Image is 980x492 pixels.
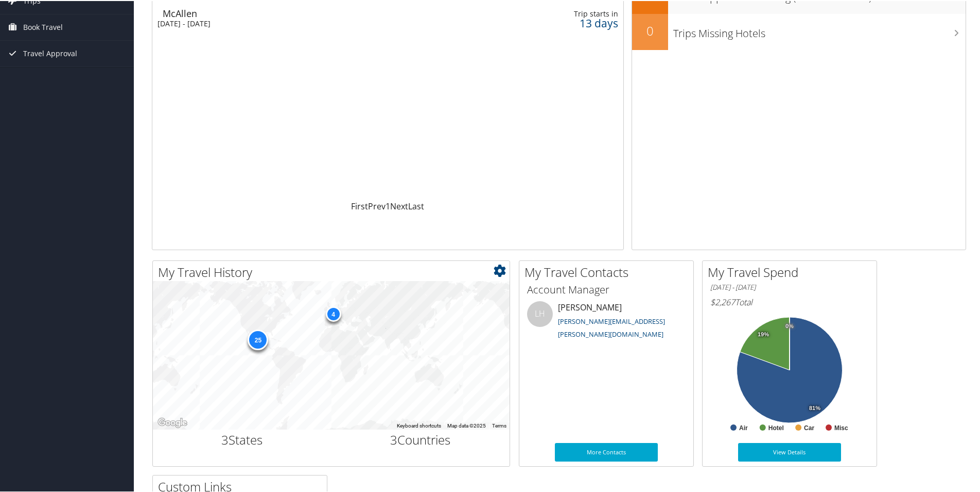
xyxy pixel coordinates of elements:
tspan: 19% [758,331,769,337]
h2: My Travel History [158,263,510,280]
a: 1 [386,200,390,211]
h3: Account Manager [527,282,686,296]
text: Hotel [768,423,784,431]
a: Last [408,200,424,211]
span: Travel Approval [23,40,77,65]
text: Misc [834,423,848,431]
text: Car [804,423,814,431]
h6: Total [710,296,869,307]
span: $2,267 [710,296,735,307]
h6: [DATE] - [DATE] [710,282,869,291]
li: [PERSON_NAME] [522,300,691,342]
button: Keyboard shortcuts [397,421,441,429]
span: 3 [221,430,229,447]
div: 4 [325,305,341,321]
a: [PERSON_NAME][EMAIL_ADDRESS][PERSON_NAME][DOMAIN_NAME] [558,316,665,338]
a: Prev [368,200,386,211]
div: LH [527,300,553,326]
h3: Trips Missing Hotels [673,20,966,40]
a: 0Trips Missing Hotels [632,13,966,49]
tspan: 81% [809,404,820,411]
a: Next [390,200,408,211]
div: 25 [248,329,268,349]
a: Terms (opens in new tab) [492,422,506,428]
text: Air [739,423,748,431]
img: Google [155,415,189,429]
h2: Countries [339,430,502,448]
a: First [351,200,368,211]
h2: My Travel Contacts [524,263,693,280]
span: 3 [390,430,397,447]
span: Book Travel [23,13,63,39]
tspan: 0% [785,322,794,329]
h2: 0 [632,21,668,39]
h2: States [161,430,324,448]
a: View Details [738,442,841,461]
div: Trip starts in [515,8,618,18]
span: Map data ©2025 [447,422,486,428]
div: McAllen [163,8,459,17]
div: [DATE] - [DATE] [157,18,453,27]
a: Open this area in Google Maps (opens a new window) [155,415,189,429]
div: 13 days [515,18,618,27]
a: More Contacts [555,442,658,461]
h2: My Travel Spend [708,263,877,280]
